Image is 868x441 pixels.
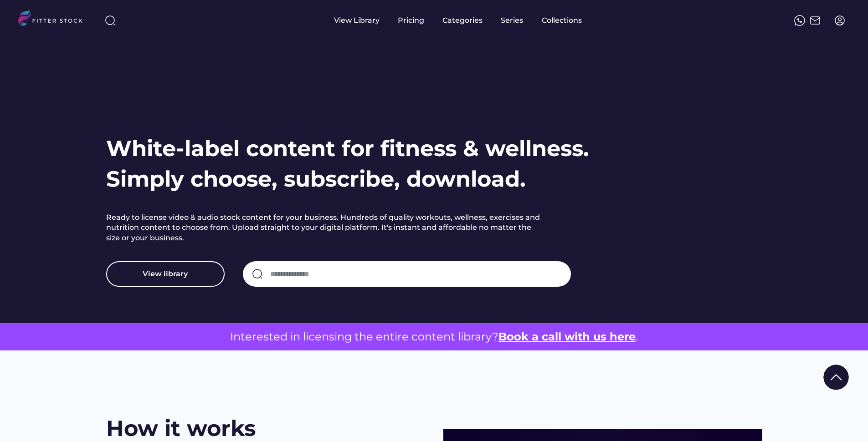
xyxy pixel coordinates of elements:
[106,133,589,194] h1: White-label content for fitness & wellness. Simply choose, subscribe, download.
[442,15,483,25] div: Categories
[834,15,845,26] img: profile-circle.svg
[105,15,116,26] img: search-normal%203.svg
[498,330,636,343] a: Book a call with us here
[501,15,524,25] div: Series
[794,15,805,26] img: meteor-icons_whatsapp%20%281%29.svg
[106,261,225,287] button: View library
[810,15,821,26] img: Frame%2051.svg
[442,5,454,14] div: fvck
[830,405,859,432] iframe: chat widget
[398,15,424,25] div: Pricing
[252,269,263,279] img: search-normal.svg
[816,364,861,406] iframe: chat widget
[334,15,380,25] div: View Library
[18,10,90,29] img: LOGO.svg
[106,213,544,243] h2: Ready to license video & audio stock content for your business. Hundreds of quality workouts, wel...
[542,15,582,25] div: Collections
